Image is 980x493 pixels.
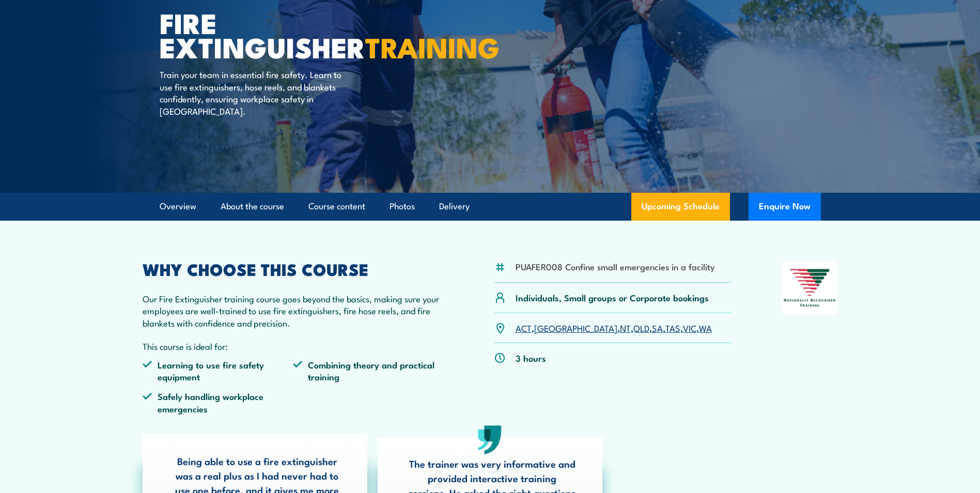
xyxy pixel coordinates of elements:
a: About the course [221,193,284,220]
p: This course is ideal for: [143,340,444,352]
p: Individuals, Small groups or Corporate bookings [516,291,709,303]
a: Overview [160,193,196,220]
a: WA [699,321,712,334]
p: Our Fire Extinguisher training course goes beyond the basics, making sure your employees are well... [143,292,444,329]
h2: WHY CHOOSE THIS COURSE [143,261,444,276]
a: ACT [516,321,532,334]
a: SA [652,321,663,334]
li: Learning to use fire safety equipment [143,359,293,383]
strong: TRAINING [365,25,500,68]
li: Safely handling workplace emergencies [143,390,293,414]
img: Nationally Recognised Training logo. [782,261,838,314]
a: QLD [633,321,649,334]
a: Delivery [439,193,470,220]
a: TAS [665,321,680,334]
h1: Fire Extinguisher [160,10,415,58]
a: VIC [683,321,696,334]
a: [GEOGRAPHIC_DATA] [534,321,617,334]
a: NT [620,321,631,334]
p: Train your team in essential fire safety. Learn to use fire extinguishers, hose reels, and blanke... [160,68,348,117]
li: Combining theory and practical training [293,359,444,383]
a: Photos [390,193,415,220]
button: Enquire Now [749,193,821,221]
p: 3 hours [516,352,546,364]
p: , , , , , , , [516,322,712,334]
li: PUAFER008 Confine small emergencies in a facility [516,260,715,272]
a: Course content [308,193,365,220]
a: Upcoming Schedule [631,193,730,221]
